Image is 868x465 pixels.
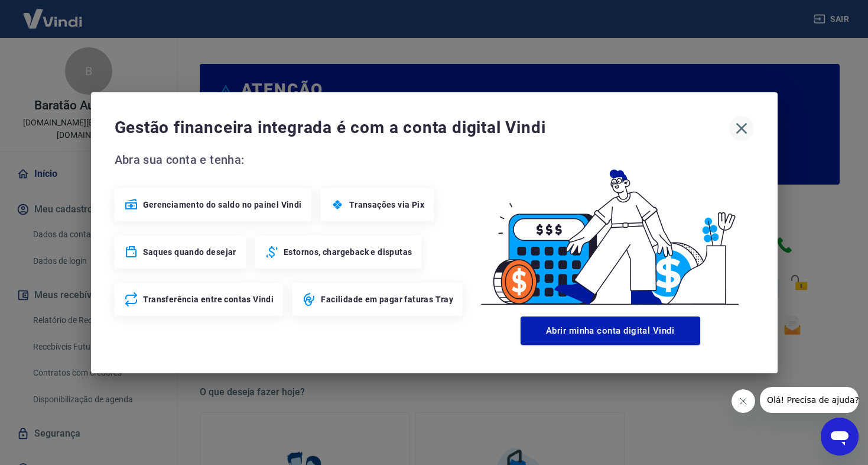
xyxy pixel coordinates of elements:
[115,150,467,169] span: Abra sua conta e tenha:
[732,389,755,413] iframe: Fechar mensagem
[143,293,274,305] span: Transferência entre contas Vindi
[7,8,99,18] span: Olá! Precisa de ajuda?
[143,199,302,211] span: Gerenciamento do saldo no painel Vindi
[321,293,453,305] span: Facilidade em pagar faturas Tray
[349,199,424,211] span: Transações via Pix
[821,418,859,456] iframe: Botão para abrir a janela de mensagens
[143,246,236,258] span: Saques quando desejar
[760,387,859,413] iframe: Mensagem da empresa
[521,317,700,345] button: Abrir minha conta digital Vindi
[467,150,754,312] img: Good Billing
[284,246,412,258] span: Estornos, chargeback e disputas
[115,116,729,140] span: Gestão financeira integrada é com a conta digital Vindi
